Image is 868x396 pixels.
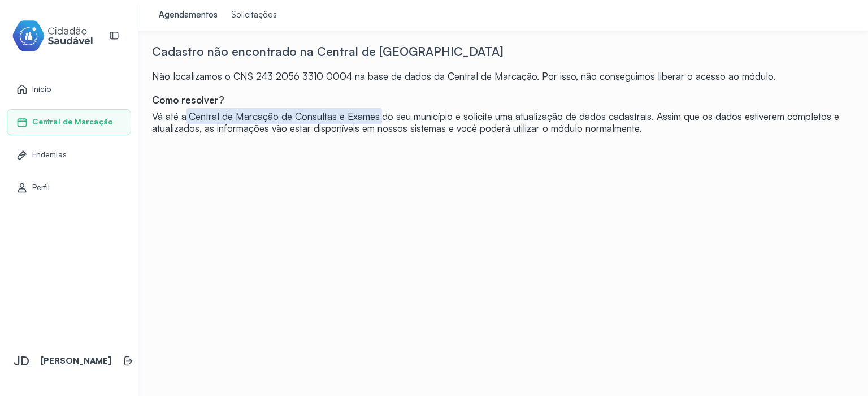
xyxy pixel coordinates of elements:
div: Vá até a do seu município e solicite uma atualização de dados cadastrais. Assim que os dados esti... [152,110,854,135]
div: Como resolver? [152,94,854,106]
div: Agendamentos [159,10,218,21]
span: Perfil [32,183,50,192]
a: Central de Marcação [16,117,121,128]
span: Endemias [32,150,67,160]
a: Endemias [16,149,121,161]
span: Início [32,84,51,94]
div: Cadastro não encontrado na Central de [GEOGRAPHIC_DATA] [152,44,854,59]
p: [PERSON_NAME] [41,356,111,367]
a: Início [16,84,121,95]
div: Não localizamos o CNS 243 2056 3310 0004 na base de dados da Central de Marcação. Por isso, não c... [152,70,854,82]
span: Central de Marcação de Consultas e Exames [189,110,380,122]
span: JD [14,354,29,368]
img: cidadao-saudavel-filled-logo.svg [12,18,93,54]
span: Central de Marcação [32,117,113,127]
a: Perfil [16,182,121,193]
div: Solicitações [231,10,277,21]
